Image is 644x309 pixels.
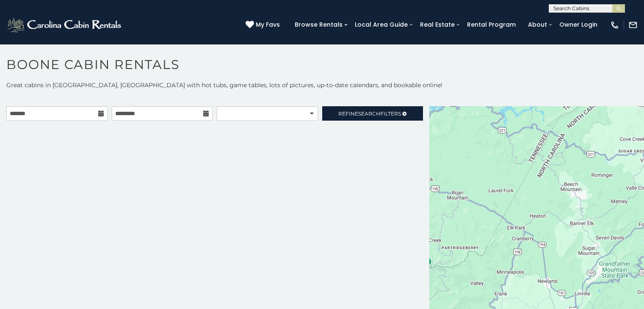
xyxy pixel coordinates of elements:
[290,18,347,31] a: Browse Rentals
[524,18,551,31] a: About
[628,20,638,30] img: mail-regular-white.png
[6,17,124,33] img: White-1-2.png
[358,110,380,117] span: Search
[555,18,602,31] a: Owner Login
[416,18,459,31] a: Real Estate
[610,20,619,30] img: phone-regular-white.png
[338,110,401,117] span: Refine Filters
[351,18,412,31] a: Local Area Guide
[463,18,520,31] a: Rental Program
[246,20,282,30] a: My Favs
[256,20,280,29] span: My Favs
[322,106,423,121] a: RefineSearchFilters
